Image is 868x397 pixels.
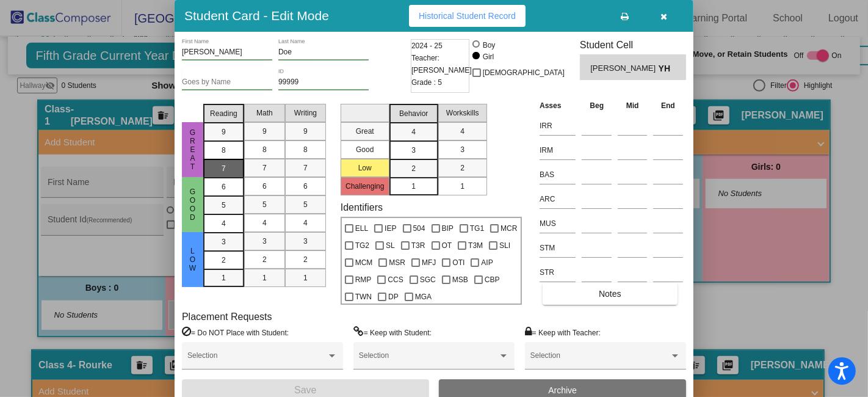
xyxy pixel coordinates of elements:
h3: Student Card - Edit Mode [184,8,329,23]
span: 5 [222,200,226,211]
span: 6 [262,181,267,192]
span: 7 [222,163,226,174]
span: 504 [413,221,425,236]
h3: Student Cell [580,39,686,51]
span: MGA [415,290,432,304]
span: TWN [355,290,372,304]
span: Math [256,107,273,118]
span: 1 [411,181,416,192]
span: AIP [481,255,493,270]
span: 9 [222,126,226,137]
span: SLI [499,238,510,253]
span: T3R [411,238,425,253]
span: 1 [262,272,267,283]
span: BIP [442,221,454,236]
span: OTI [452,255,465,270]
span: SL [386,238,395,253]
label: = Do NOT Place with Student: [182,326,289,338]
span: 3 [303,236,308,247]
span: 2 [222,255,226,266]
span: 5 [303,199,308,210]
span: MCR [501,221,517,236]
span: 1 [303,272,308,283]
span: 7 [303,162,308,173]
input: Enter ID [278,78,369,87]
span: 4 [303,217,308,228]
input: assessment [540,166,576,184]
span: 3 [262,236,267,247]
span: Save [294,385,316,395]
input: assessment [540,214,576,233]
th: Beg [579,99,615,112]
span: 2 [460,162,465,173]
input: assessment [540,263,576,282]
label: Identifiers [341,202,383,213]
span: Writing [294,107,317,118]
span: TG1 [470,221,484,236]
span: TG2 [355,238,369,253]
span: Good [187,188,198,222]
span: SGC [420,272,436,287]
input: assessment [540,239,576,257]
span: 5 [262,199,267,210]
input: goes by name [182,78,272,87]
span: OT [442,238,452,253]
span: Historical Student Record [419,11,516,21]
input: assessment [540,190,576,208]
span: RMP [355,272,372,287]
span: ELL [355,221,368,236]
span: 8 [262,144,267,155]
span: 6 [222,181,226,192]
th: Asses [537,99,579,112]
span: 8 [303,144,308,155]
label: = Keep with Teacher: [525,326,601,338]
span: 3 [460,144,465,155]
span: MSB [452,272,468,287]
span: Reading [210,108,237,119]
label: = Keep with Student: [353,326,432,338]
span: 4 [460,126,465,137]
span: Grade : 5 [411,76,442,89]
span: MSR [389,255,405,270]
span: CBP [485,272,500,287]
span: 9 [303,126,308,137]
th: End [650,99,686,112]
span: 3 [411,145,416,156]
div: Girl [482,51,494,62]
span: 4 [262,217,267,228]
span: 2 [411,163,416,174]
span: 2 [262,254,267,265]
span: T3M [468,238,483,253]
span: IEP [385,221,396,236]
span: 1 [222,272,226,283]
span: MFJ [422,255,436,270]
div: Boy [482,40,496,51]
span: 7 [262,162,267,173]
span: DP [388,290,399,304]
span: [DEMOGRAPHIC_DATA] [483,65,565,80]
span: MCM [355,255,373,270]
span: CCS [388,272,403,287]
span: Great [187,128,198,171]
span: 2 [303,254,308,265]
span: 8 [222,145,226,156]
span: Behavior [399,108,428,119]
span: 4 [222,218,226,229]
span: 2024 - 25 [411,40,443,52]
span: 1 [460,181,465,192]
span: YH [659,62,676,75]
span: 4 [411,126,416,137]
th: Mid [615,99,650,112]
input: assessment [540,117,576,135]
span: [PERSON_NAME] [590,62,658,75]
input: assessment [540,141,576,159]
span: 6 [303,181,308,192]
label: Placement Requests [182,311,272,322]
span: Workskills [446,107,479,118]
span: Notes [599,289,621,299]
span: Low [187,247,198,272]
span: Archive [548,385,577,395]
button: Historical Student Record [409,5,526,27]
span: Teacher: [PERSON_NAME] [411,52,472,76]
button: Notes [543,283,677,305]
